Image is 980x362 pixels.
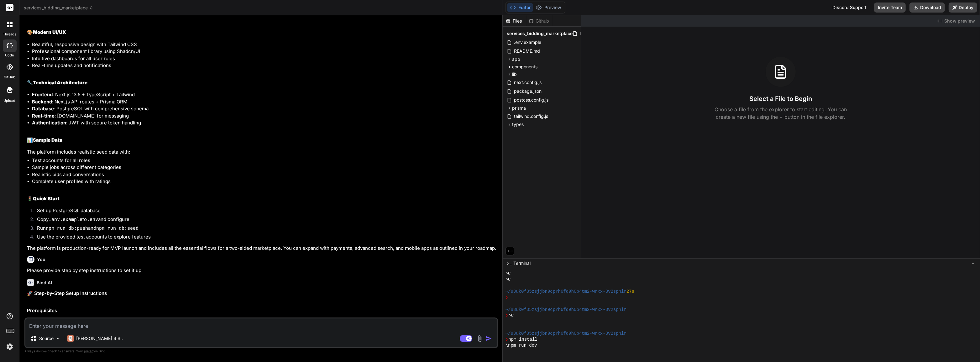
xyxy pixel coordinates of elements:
h3: Select a File to Begin [749,94,812,103]
code: npm run db:push [46,225,88,231]
div: Files [503,18,526,24]
span: .env.example [513,39,542,46]
span: ❯ [506,337,509,343]
label: GitHub [4,75,15,80]
button: − [970,258,976,268]
div: Github [526,18,552,24]
h6: You [37,256,45,263]
li: Real-time updates and notifications [32,62,497,69]
span: 27s [626,289,634,295]
strong: Technical Architecture [33,80,87,86]
img: settings [4,341,15,352]
li: Realistic bids and conversations [32,171,497,178]
button: Editor [507,3,533,12]
span: − [972,260,975,266]
img: Claude 4 Sonnet [67,335,74,342]
h6: Bind AI [37,280,52,286]
p: Always double-check its answers. Your in Bind [24,348,498,354]
span: next.config.js [513,79,542,86]
button: Invite Team [874,3,906,13]
h1: 🚀 Step-by-Step Setup Instructions [27,290,497,297]
span: >_ [507,260,511,266]
span: prisma [512,105,526,111]
strong: Sample Data [33,137,62,143]
code: .env [87,216,98,223]
p: [PERSON_NAME] 4 S.. [76,335,123,342]
span: services_bidding_marketplace [24,5,93,11]
button: Download [909,3,945,13]
li: Set up PostgreSQL database [32,207,497,216]
label: Upload [4,98,16,103]
span: ~/u3uk0f35zsjjbn9cprh6fq9h0p4tm2-wnxx-3v2spnlr [506,307,626,313]
span: postcss.config.js [513,96,549,104]
p: The platform includes realistic seed data with: [27,149,497,156]
img: Pick Models [55,336,61,341]
span: ❯ [506,295,509,301]
li: Sample jobs across different categories [32,164,497,171]
button: Deploy [949,3,977,13]
span: lib [512,71,517,77]
span: privacy [84,349,95,353]
li: Test accounts for all roles [32,157,497,164]
label: code [5,53,14,58]
h2: 🎨 [27,29,497,36]
img: attachment [476,335,483,342]
li: Beautiful, responsive design with Tailwind CSS [32,41,497,48]
h2: 🚦 [27,195,497,202]
p: Choose a file from the explorer to start editing. You can create a new file using the + button in... [710,106,851,121]
span: services_bidding_marketplace [507,30,573,37]
li: Professional component library using Shadcn/UI [32,48,497,55]
span: ~/u3uk0f35zsjjbn9cprh6fq9h0p4tm2-wnxx-3v2spnlr [506,331,626,337]
span: Show preview [944,18,975,24]
span: README.md [513,47,541,55]
strong: Authentication [32,120,66,126]
span: npm install [508,337,537,343]
span: package.json [513,87,542,95]
li: : PostgreSQL with comprehensive schema [32,105,497,113]
span: ~/u3uk0f35zsjjbn9cprh6fq9h0p4tm2-wnxx-3v2spnlr [506,289,626,295]
span: ^C [506,271,511,277]
strong: Backend [32,99,52,105]
p: Please provide step by step instructions to set it up [27,267,497,274]
h2: 📊 [27,137,497,144]
p: Source [39,335,54,342]
span: Terminal [513,260,531,266]
strong: Real-time [32,113,55,119]
span: ^C [508,313,514,319]
strong: Database [32,106,54,112]
li: Use the provided test accounts to explore features [32,233,497,242]
img: icon [486,335,492,342]
span: tailwind.config.js [513,113,549,120]
button: Preview [533,3,564,12]
li: Complete user profiles with ratings [32,178,497,185]
code: .env.example [49,216,82,223]
label: threads [3,32,16,37]
strong: Frontend [32,92,53,97]
li: Copy to and configure [32,216,497,225]
span: ^C [506,277,511,283]
span: app [512,56,520,62]
strong: Quick Start [33,196,60,202]
strong: Modern UI/UX [33,29,66,35]
li: Run and [32,225,497,233]
li: Intuitive dashboards for all user roles [32,55,497,62]
p: The platform is production-ready for MVP launch and includes all the essential flows for a two-si... [27,245,497,252]
span: components [512,64,537,70]
h2: Prerequisites [27,307,497,314]
span: types [512,121,524,128]
li: : JWT with secure token handling [32,119,497,127]
div: Discord Support [829,3,870,13]
span: \npm run dev [506,343,537,349]
code: npm run db:seed [96,225,139,231]
span: ❯ [506,313,509,319]
h2: 🔧 [27,79,497,87]
li: : Next.js 13.5 + TypeScript + Tailwind [32,91,497,98]
li: : Next.js API routes + Prisma ORM [32,98,497,106]
li: : [DOMAIN_NAME] for messaging [32,113,497,120]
